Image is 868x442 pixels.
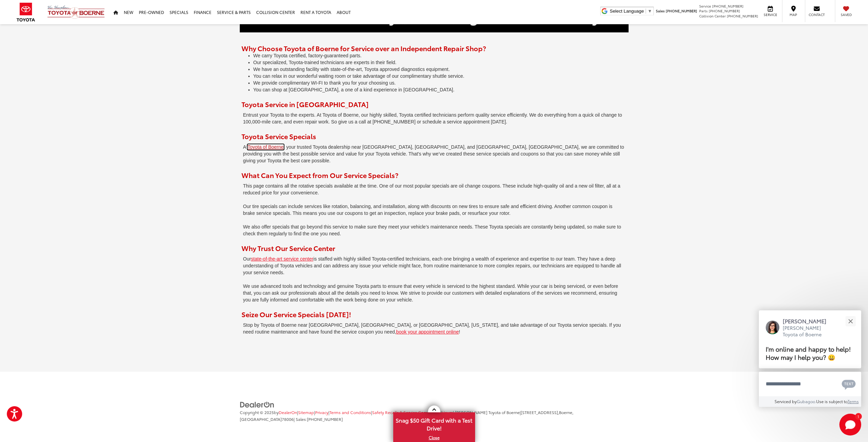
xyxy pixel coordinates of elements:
[240,319,629,339] p: Stop by Toyota of Boerne near [GEOGRAPHIC_DATA], [GEOGRAPHIC_DATA], or [GEOGRAPHIC_DATA], [US_STA...
[240,400,275,407] a: DealerOn
[274,409,297,415] span: by
[240,416,282,422] span: [GEOGRAPHIC_DATA]
[251,256,313,262] a: state-of-the-art service center
[842,379,856,390] svg: Text
[241,99,369,109] strong: Toyota Service in [GEOGRAPHIC_DATA]
[559,409,573,415] span: Boerne,
[699,8,708,13] span: Parts
[610,9,644,14] span: Select Language
[253,59,629,66] li: Our specialized, Toyota-trained technicians are experts in their field.
[699,3,711,9] span: Service
[297,409,314,415] span: |
[240,200,629,220] p: Our tire specials can include services like rotation, balancing, and installation, along with dis...
[248,144,284,150] a: Toyota of Boerne
[240,179,629,200] p: This page contains all the rotative specials available at the time. One of our most popular speci...
[394,413,474,434] span: Snag $50 Gift Card with a Test Drive!
[759,372,861,396] textarea: Type your message
[253,53,629,59] li: We carry Toyota certified, factory-guaranteed parts.
[648,9,652,14] span: ▼
[240,409,274,415] span: Copyright © 2025
[240,108,629,129] p: Entrust your Toyota to the experts. At Toyota of Boerne, our highly skilled, Toyota certified tec...
[843,314,858,328] button: Close
[294,416,343,422] span: | Sales:
[315,409,328,415] a: Privacy
[240,280,629,307] p: We use advanced tools and technology and genuine Toyota parts to ensure that every vehicle is ser...
[786,12,801,17] span: Map
[253,66,629,73] li: We have an outstanding facility with state-of-the-art, Toyota approved diagnostics equipment.
[282,416,294,422] span: 78006
[857,415,859,418] span: 1
[279,409,297,415] a: DealerOn Home Page
[666,8,697,13] span: [PHONE_NUMBER]
[839,414,861,436] button: Toggle Chat Window
[328,409,371,415] span: |
[307,416,343,422] span: [PHONE_NUMBER]
[766,344,851,362] span: I'm online and happy to help! How may I help you? 😀
[372,409,441,415] a: Safety Recalls & Service Campaigns, Opens in a new tab
[253,80,629,87] li: We provide complimentary WI-FI to thank you for your choosing us.
[241,131,316,141] strong: Toyota Service Specials
[240,252,629,280] p: Our is staffed with highly skilled Toyota-certified technicians, each one bringing a wealth of ex...
[253,87,629,93] li: You can shop at [GEOGRAPHIC_DATA], a one of a kind experience in [GEOGRAPHIC_DATA].
[783,317,833,325] p: [PERSON_NAME]
[241,243,335,253] strong: Why Trust Our Service Center
[646,9,646,14] span: ​
[253,73,629,80] li: You can relax in our wonderful waiting room or take advantage of our complimentary shuttle service.
[783,325,833,338] p: [PERSON_NAME] Toyota of Boerne
[314,409,328,415] span: |
[727,13,758,18] span: [PHONE_NUMBER]
[240,220,629,241] p: We also offer specials that go beyond this service to make sure they meet your vehicle’s maintena...
[371,409,441,415] span: |
[816,398,848,404] span: Use is subject to
[809,12,825,17] span: Contact
[763,12,778,17] span: Service
[709,8,740,13] span: [PHONE_NUMBER]
[240,401,275,409] img: DealerOn
[396,329,459,335] a: book your appointment online
[241,309,351,319] strong: Seize Our Service Specials [DATE]!
[656,8,665,13] span: Sales
[759,310,861,407] div: Close[PERSON_NAME][PERSON_NAME] Toyota of BoerneI'm online and happy to help! How may I help you?...
[241,43,486,53] strong: Why Choose Toyota of Boerne for Service over an Independent Repair Shop?
[840,376,858,392] button: Chat with SMS
[839,414,861,436] svg: Start Chat
[241,170,398,180] strong: What Can You Expect from Our Service Specials?
[521,409,559,415] span: [STREET_ADDRESS],
[329,409,371,415] a: Terms and Conditions
[775,398,797,404] span: Serviced by
[848,398,859,404] a: Terms
[47,5,105,19] img: Vic Vaughan Toyota of Boerne
[712,3,744,9] span: [PHONE_NUMBER]
[699,13,726,18] span: Collision Center
[797,398,816,404] a: Gubagoo.
[298,409,314,415] a: Sitemap
[240,141,629,168] p: At , your trusted Toyota dealership near [GEOGRAPHIC_DATA], [GEOGRAPHIC_DATA], and [GEOGRAPHIC_DA...
[453,409,520,415] span: | [PERSON_NAME] Toyota of Boerne
[839,12,854,17] span: Saved
[610,9,652,14] a: Select Language​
